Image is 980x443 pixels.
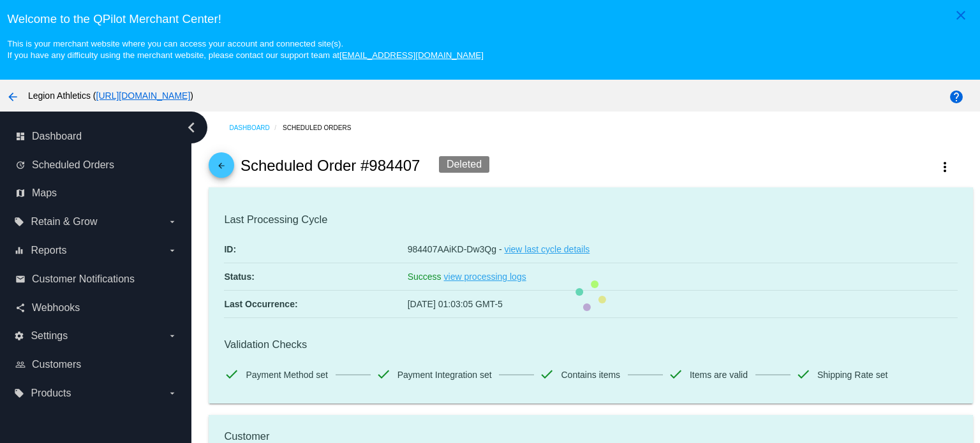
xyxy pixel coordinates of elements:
[167,245,177,256] i: arrow_drop_down
[7,39,483,60] small: This is your merchant website where you can access your account and connected site(s). If you hav...
[32,359,81,370] span: Customers
[14,331,24,341] i: settings
[339,50,484,60] a: [EMAIL_ADDRESS][DOMAIN_NAME]
[15,274,26,284] i: email
[15,131,26,142] i: dashboard
[5,89,20,105] mat-icon: arrow_back
[15,188,26,198] i: map
[32,273,135,285] span: Customer Notifications
[439,156,489,173] div: Deleted
[167,331,177,341] i: arrow_drop_down
[31,330,68,342] span: Settings
[14,388,24,398] i: local_offer
[15,303,26,313] i: share
[31,245,66,256] span: Reports
[15,298,177,318] a: share Webhooks
[953,8,969,23] mat-icon: close
[167,217,177,227] i: arrow_drop_down
[96,91,191,101] a: [URL][DOMAIN_NAME]
[949,89,964,105] mat-icon: help
[31,216,97,228] span: Retain & Grow
[14,245,24,256] i: equalizer
[14,217,24,227] i: local_offer
[32,131,82,142] span: Dashboard
[229,118,283,138] a: Dashboard
[32,187,57,199] span: Maps
[937,159,953,175] mat-icon: more_vert
[15,155,177,175] a: update Scheduled Orders
[15,359,26,370] i: people_outline
[32,159,114,171] span: Scheduled Orders
[181,117,202,138] i: chevron_left
[32,302,80,314] span: Webhooks
[167,388,177,398] i: arrow_drop_down
[241,157,420,175] h2: Scheduled Order #984407
[15,160,26,170] i: update
[28,91,193,101] span: Legion Athletics ( )
[15,269,177,289] a: email Customer Notifications
[214,161,229,177] mat-icon: arrow_back
[15,354,177,375] a: people_outline Customers
[31,388,71,399] span: Products
[15,126,177,147] a: dashboard Dashboard
[7,12,972,26] h3: Welcome to the QPilot Merchant Center!
[15,183,177,203] a: map Maps
[283,118,362,138] a: Scheduled Orders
